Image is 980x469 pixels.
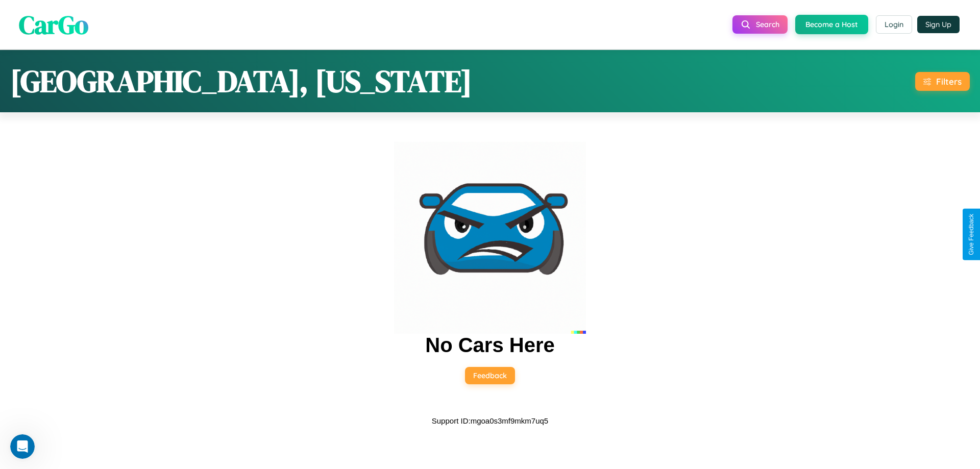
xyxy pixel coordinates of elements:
button: Become a Host [795,15,868,34]
button: Feedback [465,367,515,384]
img: car [394,142,586,334]
button: Sign Up [917,16,960,33]
p: Support ID: mgoa0s3mf9mkm7uq5 [432,414,548,428]
span: Search [756,20,779,29]
h1: [GEOGRAPHIC_DATA], [US_STATE] [10,60,472,102]
button: Filters [915,72,970,91]
button: Login [876,15,912,34]
h2: No Cars Here [425,334,554,357]
div: Give Feedback [968,214,975,255]
div: Filters [936,76,962,87]
iframe: Intercom live chat [10,434,35,459]
span: CarGo [19,7,88,42]
button: Search [732,15,788,34]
